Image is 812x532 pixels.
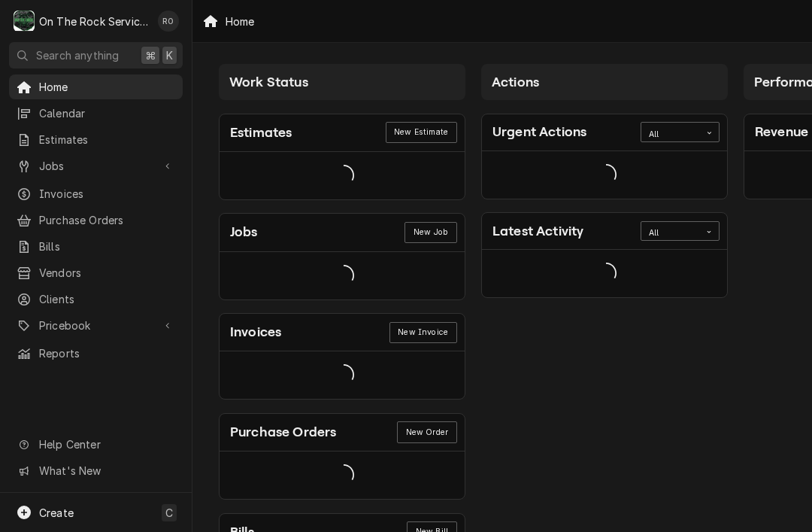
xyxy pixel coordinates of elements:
[219,64,465,100] div: Card Column Header
[220,214,465,251] div: Card Header
[39,105,175,121] span: Calendar
[219,313,465,400] div: Card: Invoices
[386,122,457,143] div: Card Link Button
[404,222,456,243] div: Card Link Button
[404,222,456,243] a: New Job
[39,506,74,519] span: Create
[9,208,183,233] a: Purchase Orders
[9,458,183,483] a: Go to What's New
[9,341,183,366] a: Reports
[220,451,465,499] div: Card Data
[649,129,692,141] div: All
[386,122,457,143] a: New Estimate
[220,351,465,399] div: Card Data
[482,213,727,250] div: Card Header
[39,79,175,95] span: Home
[219,413,465,500] div: Card: Purchase Orders
[230,322,281,342] div: Card Title
[9,127,183,152] a: Estimates
[145,47,156,63] span: ⌘
[219,213,465,299] div: Card: Jobs
[333,160,354,191] span: Loading...
[333,460,354,491] span: Loading...
[481,114,728,199] div: Card: Urgent Actions
[397,421,456,442] a: New Order
[492,122,586,142] div: Card Title
[166,47,173,63] span: K
[219,114,465,200] div: Card: Estimates
[39,318,153,333] span: Pricebook
[9,74,183,99] a: Home
[9,181,183,206] a: Invoices
[492,74,539,90] span: Actions
[14,11,35,32] div: On The Rock Services's Avatar
[9,101,183,126] a: Calendar
[220,314,465,351] div: Card Header
[220,114,465,152] div: Card Header
[481,212,728,298] div: Card: Latest Activity
[230,222,258,242] div: Card Title
[39,436,174,452] span: Help Center
[9,42,183,68] button: Search anything⌘K
[9,432,183,457] a: Go to Help Center
[9,287,183,312] a: Clients
[595,258,617,290] span: Loading...
[641,221,720,241] div: Card Data Filter Control
[230,123,292,143] div: Card Title
[158,11,179,32] div: RO
[333,260,354,291] span: Loading...
[389,322,457,343] a: New Invoice
[39,158,153,174] span: Jobs
[229,74,308,90] span: Work Status
[492,221,583,242] div: Card Title
[220,252,465,299] div: Card Data
[481,64,728,100] div: Card Column Header
[39,345,175,361] span: Reports
[39,132,175,147] span: Estimates
[397,421,456,442] div: Card Link Button
[39,463,174,479] span: What's New
[9,234,183,259] a: Bills
[595,159,617,190] span: Loading...
[39,186,175,202] span: Invoices
[220,152,465,199] div: Card Data
[39,291,175,307] span: Clients
[39,239,175,254] span: Bills
[220,414,465,451] div: Card Header
[39,212,175,228] span: Purchase Orders
[649,227,692,239] div: All
[482,250,727,297] div: Card Data
[9,313,183,338] a: Go to Pricebook
[482,151,727,199] div: Card Data
[482,114,727,151] div: Card Header
[36,47,119,63] span: Search anything
[641,122,720,141] div: Card Data Filter Control
[165,505,173,521] span: C
[333,360,354,391] span: Loading...
[14,11,35,32] div: O
[389,322,457,343] div: Card Link Button
[9,260,183,285] a: Vendors
[158,11,179,32] div: Rich Ortega's Avatar
[39,14,150,29] div: On The Rock Services
[39,265,175,281] span: Vendors
[230,422,336,442] div: Card Title
[481,100,728,298] div: Card Column Content
[9,154,183,178] a: Go to Jobs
